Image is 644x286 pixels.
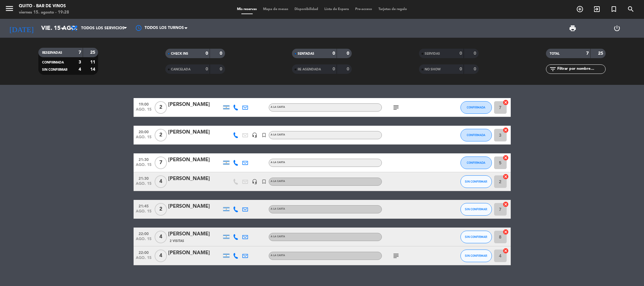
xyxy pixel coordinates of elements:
span: 21:30 [136,174,151,182]
strong: 25 [598,51,604,56]
span: Lista de Espera [321,8,352,11]
i: power_settings_new [613,25,621,32]
span: CONFIRMADA [467,133,485,137]
span: SIN CONFIRMAR [465,235,487,239]
span: Disponibilidad [291,8,321,11]
i: headset_mic [252,132,257,138]
span: Mapa de mesas [260,8,291,11]
i: cancel [503,229,509,235]
strong: 0 [333,67,335,71]
span: TOTAL [550,52,559,55]
span: 19:00 [136,100,151,107]
span: 2 [155,203,167,216]
i: cancel [503,173,509,180]
span: CHECK INS [171,52,188,55]
span: Tarjetas de regalo [375,8,410,11]
i: subject [392,252,400,260]
button: menu [5,4,14,15]
span: ago. 15 [136,163,151,170]
div: [PERSON_NAME] [168,202,222,211]
span: ago. 15 [136,182,151,189]
strong: 7 [586,51,589,56]
i: turned_in_not [261,132,267,138]
strong: 4 [79,67,81,72]
strong: 0 [220,67,223,71]
i: add_circle_outline [576,5,584,13]
span: CONFIRMADA [42,61,64,64]
i: turned_in_not [610,5,618,13]
input: Filtrar por nombre... [557,66,605,73]
strong: 7 [79,50,81,55]
span: RE AGENDADA [298,68,321,71]
div: [PERSON_NAME] [168,230,222,238]
button: SIN CONFIRMAR [460,175,492,188]
span: 2 Visitas [170,239,184,244]
strong: 0 [347,51,350,56]
i: filter_list [549,65,557,73]
span: SERVIDAS [425,52,440,55]
div: LOG OUT [595,19,639,38]
span: 7 [155,157,167,169]
span: 4 [155,250,167,262]
div: Quito - Bar de Vinos [19,3,69,9]
strong: 0 [206,51,208,56]
span: SENTADAS [298,52,314,55]
span: CONFIRMADA [467,106,485,109]
span: 22:00 [136,230,151,237]
i: menu [5,4,14,13]
span: Todos los servicios [81,26,124,30]
strong: 14 [90,67,96,72]
span: ago. 15 [136,209,151,217]
span: ago. 15 [136,135,151,142]
strong: 0 [333,51,335,56]
strong: 11 [90,60,96,64]
strong: 25 [90,50,96,55]
span: 20:00 [136,128,151,135]
span: A LA CARTA [271,106,285,108]
span: ago. 15 [136,256,151,263]
i: headset_mic [252,179,257,184]
strong: 3 [79,60,81,64]
span: Pre-acceso [352,8,375,11]
i: cancel [503,248,509,254]
div: [PERSON_NAME] [168,156,222,164]
span: 21:45 [136,202,151,209]
i: cancel [503,155,509,161]
i: cancel [503,201,509,207]
div: viernes 15. agosto - 19:28 [19,9,69,16]
span: 4 [155,175,167,188]
strong: 0 [460,51,462,56]
strong: 0 [474,51,477,56]
span: SIN CONFIRMAR [465,254,487,257]
i: arrow_drop_down [58,25,66,32]
i: [DATE] [5,21,38,35]
span: A LA CARTA [271,254,285,257]
button: SIN CONFIRMAR [460,203,492,216]
span: SIN CONFIRMAR [465,180,487,183]
span: Mis reservas [234,8,260,11]
i: subject [392,104,400,111]
span: print [569,25,576,32]
span: NO SHOW [425,68,441,71]
span: A LA CARTA [271,161,285,164]
i: search [627,5,635,13]
span: 4 [155,231,167,243]
span: RESERVADAS [42,51,62,54]
i: cancel [503,127,509,133]
span: CANCELADA [171,68,190,71]
button: CONFIRMADA [460,129,492,141]
span: 21:30 [136,156,151,163]
span: 22:00 [136,249,151,256]
span: ago. 15 [136,237,151,244]
span: A LA CARTA [271,134,285,136]
div: [PERSON_NAME] [168,128,222,136]
span: CONFIRMADA [467,161,485,164]
i: cancel [503,99,509,106]
i: turned_in_not [261,179,267,184]
span: ago. 15 [136,107,151,115]
button: SIN CONFIRMAR [460,250,492,262]
span: SIN CONFIRMAR [42,68,67,71]
span: 2 [155,129,167,141]
button: CONFIRMADA [460,101,492,114]
div: [PERSON_NAME] [168,249,222,257]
